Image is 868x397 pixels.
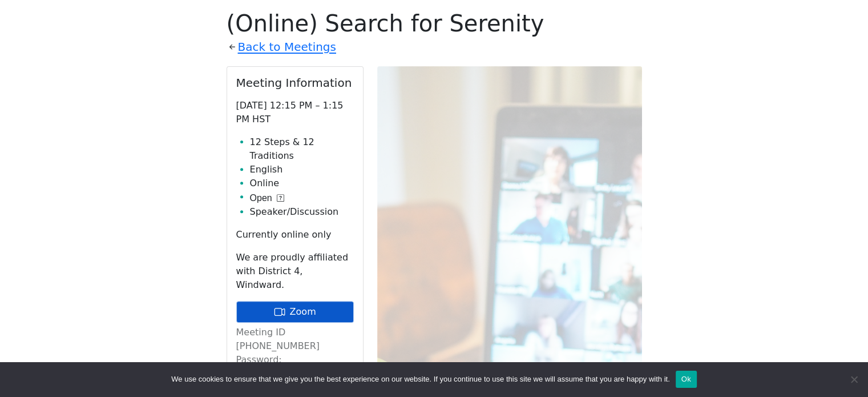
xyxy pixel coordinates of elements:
li: 12 Steps & 12 Traditions [250,135,354,163]
span: Open [250,191,272,205]
span: We use cookies to ensure that we give you the best experience on our website. If you continue to ... [171,374,669,385]
button: Open [250,191,284,205]
a: Zoom [236,301,354,323]
li: English [250,163,354,177]
span: No [848,374,859,385]
li: Online [250,177,354,190]
p: Currently online only [236,228,354,242]
p: Meeting ID [PHONE_NUMBER] Password: [SECURITY_DATA] [236,326,354,380]
h2: Meeting Information [236,76,354,90]
a: Back to Meetings [238,37,336,57]
h1: (Online) Search for Serenity [227,10,642,37]
button: Ok [676,371,697,388]
p: We are proudly affiliated with District 4, Windward. [236,251,354,292]
p: [DATE] 12:15 PM – 1:15 PM HST [236,99,354,126]
li: Speaker/Discussion [250,205,354,219]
